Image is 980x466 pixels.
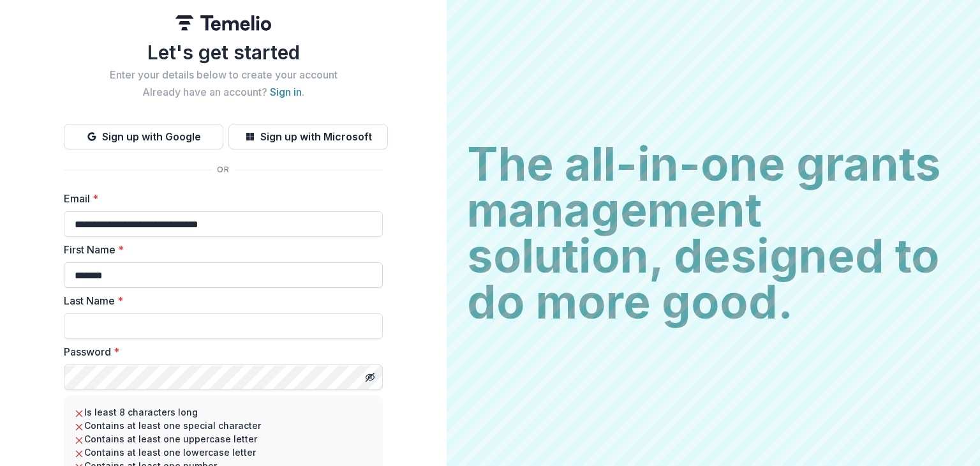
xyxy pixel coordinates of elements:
[64,242,375,257] label: First Name
[64,293,375,308] label: Last Name
[64,41,383,64] h1: Let's get started
[64,344,375,359] label: Password
[64,69,383,81] h2: Enter your details below to create your account
[175,15,271,31] img: Temelio
[64,191,375,206] label: Email
[74,405,373,419] li: Is least 8 characters long
[64,124,223,149] button: Sign up with Google
[270,86,302,98] a: Sign in
[360,367,380,387] button: Toggle password visibility
[74,419,373,432] li: Contains at least one special character
[74,446,373,459] li: Contains at least one lowercase letter
[64,86,383,98] h2: Already have an account? .
[228,124,388,149] button: Sign up with Microsoft
[74,432,373,446] li: Contains at least one uppercase letter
